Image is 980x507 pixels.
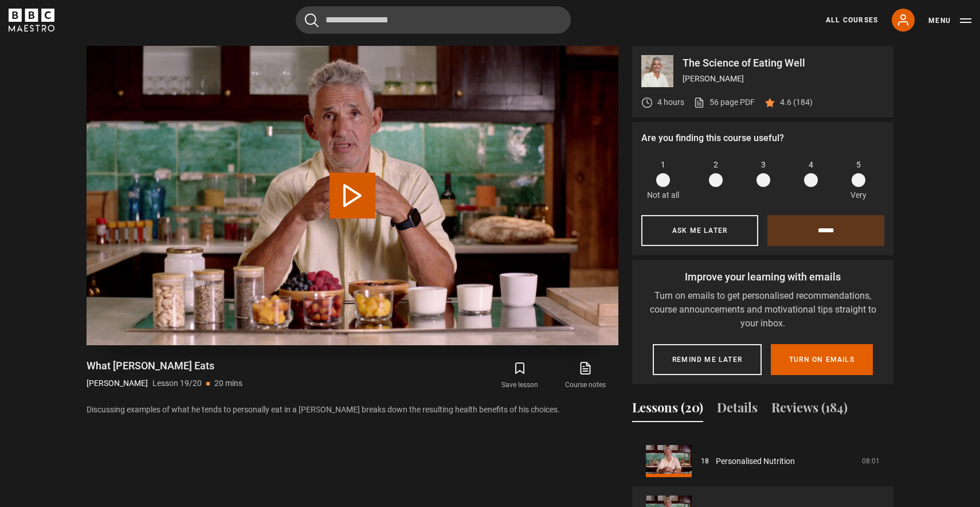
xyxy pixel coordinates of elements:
p: [PERSON_NAME] [87,377,148,389]
video-js: Video Player [87,46,618,345]
p: Not at all [647,189,679,201]
a: 56 page PDF [693,96,755,108]
a: Personalised Nutrition [716,455,795,467]
p: Improve your learning with emails [641,269,884,284]
p: 4.6 (184) [780,96,813,108]
p: Discussing examples of what he tends to personally eat in a [PERSON_NAME] breaks down the resulti... [87,404,618,416]
button: Turn on emails [771,344,873,375]
p: Are you finding this course useful? [641,131,884,145]
button: Submit the search query [305,13,319,28]
button: Toggle navigation [928,15,971,26]
span: 4 [809,159,813,171]
p: Lesson 19/20 [152,377,202,389]
p: The Science of Eating Well [683,58,884,68]
p: Turn on emails to get personalised recommendations, course announcements and motivational tips st... [641,289,884,330]
input: Search [296,6,571,34]
button: Ask me later [641,215,758,246]
span: 1 [661,159,665,171]
button: Remind me later [653,344,762,375]
button: Lessons (20) [632,398,703,422]
span: 3 [761,159,766,171]
span: 2 [714,159,718,171]
button: Play Lesson What Tim Eats [330,173,375,219]
svg: BBC Maestro [9,9,54,32]
a: All Courses [826,15,878,25]
h1: What [PERSON_NAME] Eats [87,359,242,373]
a: Course notes [553,359,618,392]
button: Details [717,398,758,422]
button: Reviews (184) [771,398,848,422]
p: Very [847,189,869,201]
p: 20 mins [214,377,242,389]
button: Save lesson [487,359,552,392]
p: [PERSON_NAME] [683,73,884,85]
span: 5 [856,159,861,171]
p: 4 hours [657,96,684,108]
